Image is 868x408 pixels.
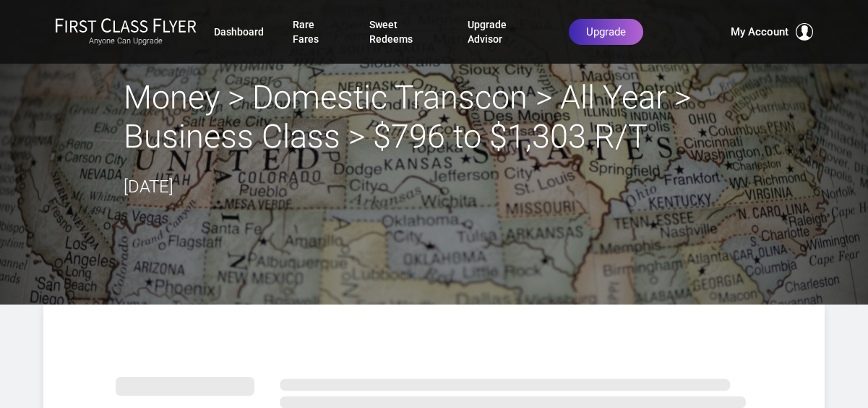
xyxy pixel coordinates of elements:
a: Upgrade Advisor [468,12,540,52]
span: My Account [731,23,788,41]
h2: Money > Domestic Transcon > All Year > Business Class > $796 to $1,303 R/T [124,78,745,156]
button: My Account [731,23,813,41]
a: Upgrade [569,19,643,45]
a: First Class FlyerAnyone Can Upgrade [55,17,197,46]
a: Sweet Redeems [369,12,439,52]
small: Anyone Can Upgrade [55,36,197,46]
a: Dashboard [214,19,264,45]
a: Rare Fares [293,12,340,52]
img: First Class Flyer [55,17,197,33]
time: [DATE] [124,177,173,197]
